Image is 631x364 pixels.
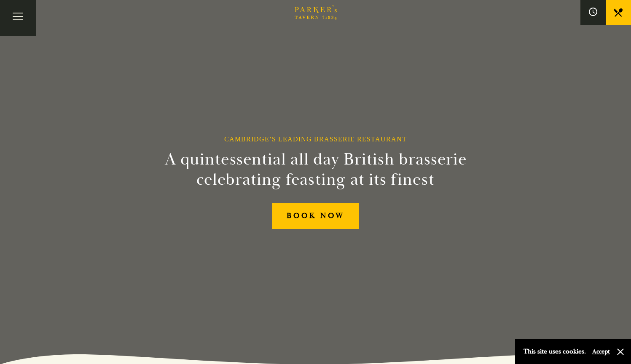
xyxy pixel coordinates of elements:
h1: Cambridge’s Leading Brasserie Restaurant [224,135,407,143]
p: This site uses cookies. [524,345,586,358]
button: Accept [592,348,610,356]
button: Close and accept [616,348,625,356]
a: BOOK NOW [272,203,359,229]
h2: A quintessential all day British brasserie celebrating feasting at its finest [124,149,508,190]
